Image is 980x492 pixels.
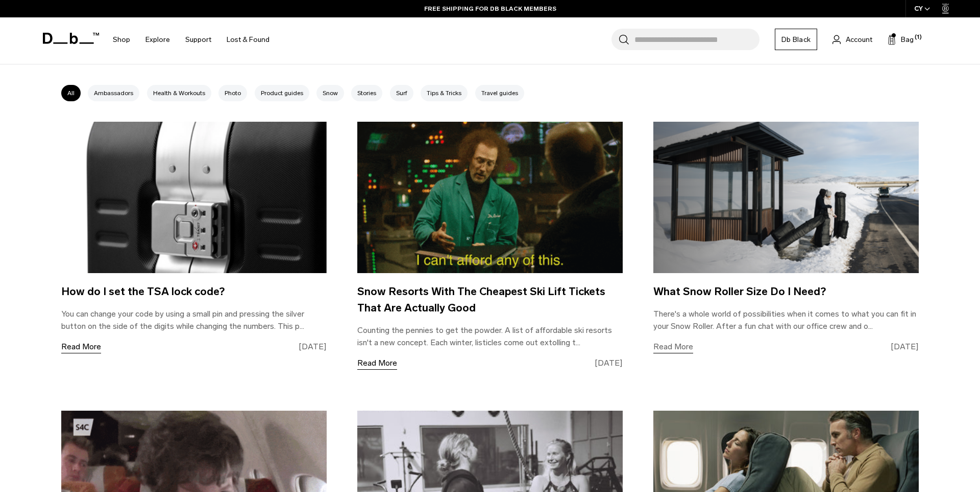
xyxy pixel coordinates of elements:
span: Account [846,34,872,45]
nav: Main Navigation [105,17,277,62]
a: Product guides [261,90,303,97]
a: Photo [225,90,241,97]
a: Snow [323,90,338,97]
a: All [67,90,75,97]
h4: How do I set the TSA lock code? [61,283,327,300]
img: What Snow Roller Size Do I Need? [653,122,919,273]
a: Surf [396,90,407,97]
p: You can change your code by using a small pin and pressing the silver button on the side of the d... [61,308,327,332]
span: [DATE] [595,357,623,369]
a: Support [185,21,211,58]
button: Bag (1) [888,33,914,46]
a: Shop [113,21,130,58]
h4: What Snow Roller Size Do I Need? [653,283,919,300]
a: Travel guides [481,90,518,97]
a: Stories [357,90,376,97]
a: Tips & Tricks [427,90,461,97]
p: Counting the pennies to get the powder. A list of affordable ski resorts isn't a new concept. Eac... [357,324,623,349]
span: (1) [915,33,922,42]
a: FREE SHIPPING FOR DB BLACK MEMBERS [424,4,556,13]
a: Ambassadors [94,90,133,97]
a: Health & Workouts [153,90,205,97]
a: Read More [357,357,397,370]
a: Explore [145,21,170,58]
a: Lost & Found [227,21,269,58]
img: Snow Resorts With The Cheapest Ski Lift Tickets That Are Actually Good [357,122,623,273]
p: There's a whole world of possibilities when it comes to what you can fit in your Snow Roller. Aft... [653,308,919,332]
a: Read More [61,341,101,353]
a: Account [832,33,872,46]
span: Bag [901,34,914,45]
span: [DATE] [299,341,327,353]
a: Db Black [775,29,817,50]
h4: Snow Resorts With The Cheapest Ski Lift Tickets That Are Actually Good [357,283,623,316]
a: Read More [653,341,693,353]
img: How do I set the TSA lock code? [61,122,327,273]
span: [DATE] [891,341,919,353]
